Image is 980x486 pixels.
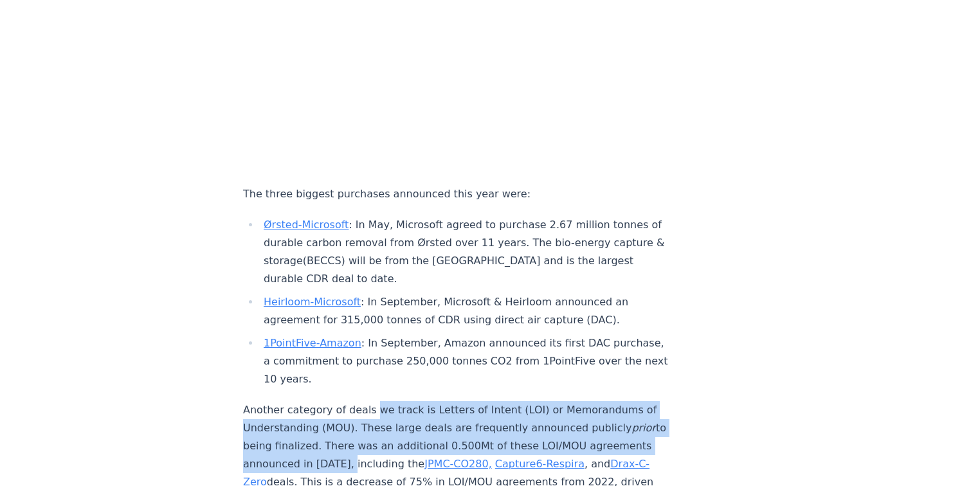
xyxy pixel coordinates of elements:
[264,219,349,231] a: Ørsted-Microsoft
[260,293,669,329] li: : In September, Microsoft & Heirloom announced an agreement for 315,000 tonnes of CDR using direc...
[424,458,492,470] a: JPMC-CO280,
[495,458,585,470] a: Capture6-Respira
[264,337,361,349] a: 1PointFive-Amazon
[260,334,669,388] li: : In September, Amazon announced its first DAC purchase, a commitment to purchase 250,000 tonnes ...
[243,185,669,203] p: The three biggest purchases announced this year were:
[264,296,361,308] a: Heirloom-Microsoft
[260,216,669,288] li: : In May, Microsoft agreed to purchase 2.67 million tonnes of durable carbon removal from Ørsted ...
[631,422,656,434] em: prior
